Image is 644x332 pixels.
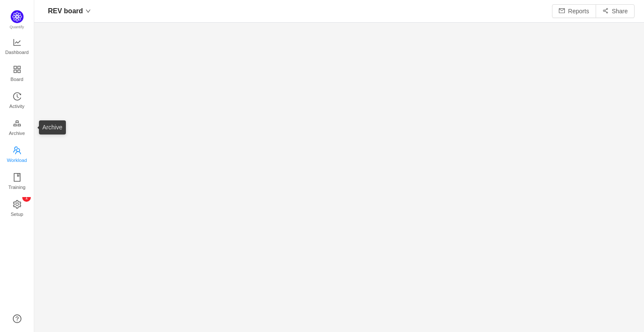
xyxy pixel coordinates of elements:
span: Quantify [10,25,24,29]
a: Board [13,66,21,83]
i: icon: setting [13,200,21,209]
span: Workload [7,152,27,169]
a: Dashboard [13,39,21,56]
i: icon: gold [13,119,21,128]
i: icon: history [13,92,21,101]
sup: 1 [22,193,31,202]
button: icon: share-altShare [596,4,635,18]
span: Archive [9,125,25,142]
i: icon: book [13,173,21,182]
span: Board [11,71,24,88]
i: icon: team [13,146,21,155]
span: Setup [11,206,23,223]
img: Quantify [11,10,24,23]
span: Training [8,179,25,196]
a: Training [13,173,21,191]
p: 1 [25,193,28,202]
i: icon: line-chart [13,38,21,47]
i: icon: appstore [13,65,21,74]
i: icon: down [86,9,91,14]
a: Activity [13,93,21,110]
a: Archive [13,120,21,137]
a: icon: question-circle [13,314,21,323]
a: Workload [13,147,21,164]
button: icon: mailReports [552,4,596,18]
span: Dashboard [5,44,29,61]
a: icon: settingSetup [13,200,21,218]
span: REV board [48,4,83,18]
span: Activity [9,98,24,115]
